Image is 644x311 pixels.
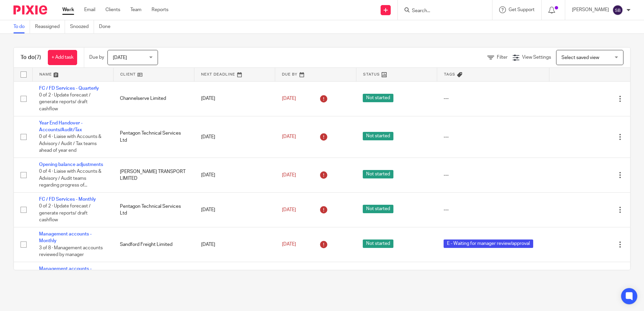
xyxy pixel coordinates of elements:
td: Sandford Freight Limited [113,227,194,262]
a: Management accounts - Monthly [39,266,92,278]
span: Tags [444,73,455,76]
td: Pentagon Technical Services Ltd [113,192,194,227]
span: (7) [35,55,41,60]
div: --- [444,172,542,178]
span: Not started [363,170,393,178]
td: [DATE] [194,227,275,262]
span: Not started [363,205,393,213]
a: Work [62,6,74,13]
td: [PERSON_NAME] TRANSPORT LIMITED [113,262,194,296]
a: FC / FD Services - Quarterly [39,86,99,91]
img: Pixie [13,5,47,15]
a: Year End Handover - Accounts/Audit/Tax [39,121,83,132]
span: 0 of 4 · Liaise with Accounts & Advisory / Audit / Tax teams ahead of year end [39,134,101,153]
a: Team [130,6,141,13]
div: --- [444,134,542,140]
span: [DATE] [113,55,127,60]
div: --- [444,206,542,213]
span: Get Support [509,7,535,12]
span: Filter [497,55,508,60]
td: [DATE] [194,192,275,227]
a: To do [13,20,30,33]
p: Due by [89,54,104,61]
td: [DATE] [194,262,275,296]
a: Reports [152,6,168,13]
a: Email [84,6,95,13]
span: 0 of 2 · Update forecast / generate reports/ draft cashflow [39,204,91,223]
p: [PERSON_NAME] [572,6,609,13]
td: Channelserve Limited [113,81,194,116]
h1: To do [21,54,41,61]
span: 0 of 4 · Liaise with Accounts & Advisory / Audit teams regarding progress of... [39,169,101,188]
a: FC / FD Services - Monthly [39,197,96,202]
img: svg%3E [612,5,623,16]
span: Not started [363,239,393,248]
span: 0 of 2 · Update forecast / generate reports/ draft cashflow [39,93,91,111]
a: Done [99,20,116,33]
input: Search [411,8,472,14]
span: View Settings [522,55,551,60]
td: [PERSON_NAME] TRANSPORT LIMITED [113,158,194,192]
a: Reassigned [35,20,65,33]
td: [DATE] [194,116,275,158]
div: --- [444,95,542,102]
span: Not started [363,132,393,140]
a: Snoozed [70,20,94,33]
td: [DATE] [194,158,275,192]
span: [DATE] [282,207,296,212]
td: Pentagon Technical Services Ltd [113,116,194,158]
span: 3 of 8 · Management accounts reviewed by manager [39,246,103,257]
span: E - Waiting for manager review/approval [444,239,533,248]
span: Select saved view [561,55,599,60]
span: Not started [363,94,393,102]
a: Management accounts - Monthly [39,232,92,243]
a: Opening balance adjustments [39,162,103,167]
a: + Add task [48,50,77,65]
span: [DATE] [282,96,296,101]
a: Clients [105,6,120,13]
span: [DATE] [282,173,296,177]
td: [DATE] [194,81,275,116]
span: [DATE] [282,242,296,247]
span: [DATE] [282,135,296,139]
